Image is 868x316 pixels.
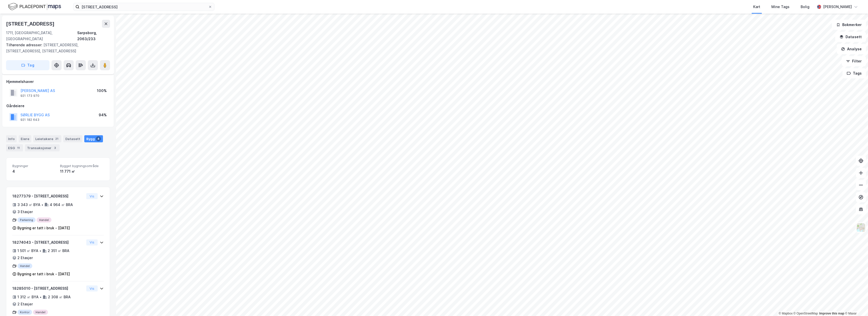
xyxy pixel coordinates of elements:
div: Sarpsborg, 2063/233 [77,30,110,42]
button: Vis [86,285,98,291]
div: [PERSON_NAME] [823,4,852,10]
a: Improve this map [819,312,844,315]
div: 18277379 - [STREET_ADDRESS] [12,193,84,199]
div: ESG [6,144,23,151]
div: Mine Tags [771,4,790,10]
div: 2 351 ㎡ BRA [48,248,69,254]
div: Bygg [84,135,103,142]
div: 2 308 ㎡ BRA [48,294,71,300]
div: 2 Etasjer [17,255,33,261]
div: [STREET_ADDRESS], [STREET_ADDRESS], [STREET_ADDRESS] [6,42,106,54]
div: 1 312 ㎡ BYA [17,294,39,300]
div: • [39,249,41,253]
div: Transaksjoner [25,144,60,151]
div: Info [6,135,17,142]
button: Filter [842,56,866,66]
div: 4 964 ㎡ BRA [50,202,73,208]
div: Bygning er tatt i bruk - [DATE] [17,225,70,231]
div: Gårdeiere [6,103,110,109]
div: • [41,203,43,207]
div: 921 182 643 [20,118,39,122]
div: Datasett [63,135,82,142]
button: Vis [86,193,98,199]
div: Kart [753,4,760,10]
div: 1 501 ㎡ BYA [17,248,38,254]
iframe: Chat Widget [843,292,868,316]
img: logo.f888ab2527a4732fd821a326f86c7f29.svg [8,2,61,11]
div: 2 Etasjer [17,301,33,307]
span: Tilhørende adresser: [6,43,43,47]
input: Søk på adresse, matrikkel, gårdeiere, leietakere eller personer [79,3,208,11]
div: Bygning er tatt i bruk - [DATE] [17,271,70,277]
div: 3 [52,145,58,150]
div: 18274043 - [STREET_ADDRESS] [12,239,84,245]
button: Analyse [837,44,866,54]
div: Hjemmelshaver [6,79,110,85]
button: Bokmerker [832,20,866,30]
div: 21 [54,136,59,141]
div: [STREET_ADDRESS] [6,20,56,28]
div: 1711, [GEOGRAPHIC_DATA], [GEOGRAPHIC_DATA] [6,30,77,42]
div: Leietakere [33,135,61,142]
div: 3 343 ㎡ BYA [17,202,40,208]
a: Mapbox [779,312,793,315]
div: 18285010 - [STREET_ADDRESS] [12,285,84,291]
button: Tag [6,60,49,70]
span: Bygget bygningsområde [60,164,104,168]
div: Eiere [19,135,31,142]
div: 4 [96,136,101,141]
div: Kontrollprogram for chat [843,292,868,316]
div: 94% [99,112,107,118]
img: Z [856,223,866,232]
div: Bolig [801,4,809,10]
div: 11 771 ㎡ [60,168,104,174]
button: Tags [843,68,866,78]
div: 100% [97,88,107,94]
div: • [40,295,42,299]
div: 921 173 970 [20,94,39,98]
div: 11 [16,145,21,150]
button: Vis [86,239,98,245]
div: 3 Etasjer [17,209,33,215]
a: OpenStreetMap [794,312,818,315]
button: Datasett [835,32,866,42]
div: 4 [12,168,56,174]
span: Bygninger [12,164,56,168]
